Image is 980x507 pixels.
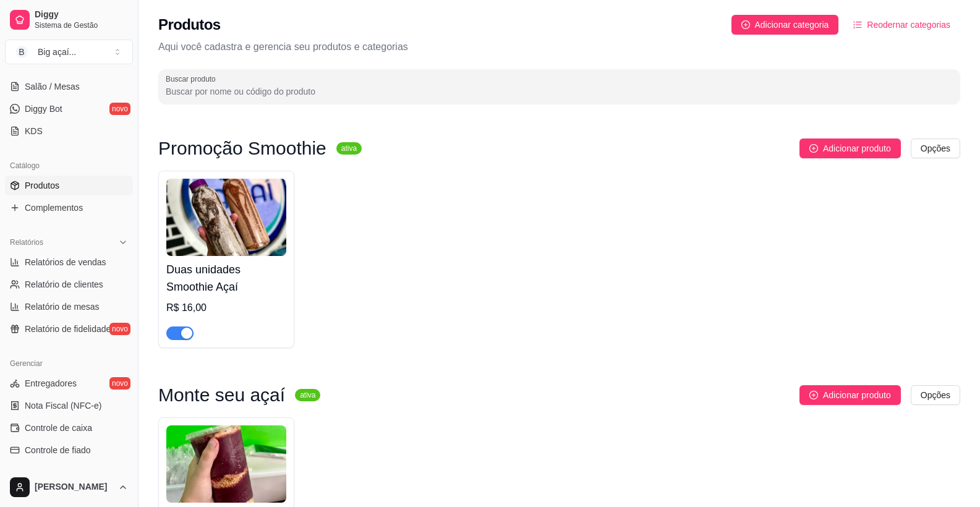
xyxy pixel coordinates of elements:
[25,377,77,390] span: Entregadores
[25,323,111,335] span: Relatório de fidelidade
[5,5,133,35] a: DiggySistema de Gestão
[158,141,326,156] h3: Promoção Smoothie
[25,202,83,214] span: Complementos
[25,179,59,192] span: Produtos
[843,15,960,35] button: Reodernar categorias
[741,20,750,29] span: plus-circle
[5,373,133,393] a: Entregadoresnovo
[25,125,43,137] span: KDS
[295,389,320,401] sup: ativa
[166,179,286,256] img: product-image
[5,354,133,373] div: Gerenciar
[809,391,818,399] span: plus-circle
[755,18,829,32] span: Adicionar categoria
[166,74,220,84] label: Buscar produto
[336,142,362,155] sup: ativa
[799,385,901,405] button: Adicionar produto
[25,300,100,313] span: Relatório de mesas
[5,440,133,460] a: Controle de fiado
[25,422,92,434] span: Controle de caixa
[166,425,286,503] img: product-image
[911,138,960,158] button: Opções
[25,256,106,268] span: Relatórios de vendas
[867,18,950,32] span: Reodernar categorias
[25,80,80,93] span: Salão / Mesas
[5,156,133,176] div: Catálogo
[38,46,76,58] div: Big açaí ...
[5,396,133,415] a: Nota Fiscal (NFC-e)
[823,388,891,402] span: Adicionar produto
[25,399,101,412] span: Nota Fiscal (NFC-e)
[921,142,950,155] span: Opções
[5,176,133,195] a: Produtos
[35,20,128,30] span: Sistema de Gestão
[166,300,286,315] div: R$ 16,00
[158,388,285,403] h3: Monte seu açaí
[10,237,43,247] span: Relatórios
[5,77,133,96] a: Salão / Mesas
[5,252,133,272] a: Relatórios de vendas
[15,46,28,58] span: B
[158,40,960,54] p: Aqui você cadastra e gerencia seu produtos e categorias
[35,9,128,20] span: Diggy
[5,99,133,119] a: Diggy Botnovo
[25,466,54,479] span: Cupons
[166,85,953,98] input: Buscar produto
[5,472,133,502] button: [PERSON_NAME]
[5,462,133,482] a: Cupons
[5,121,133,141] a: KDS
[35,482,113,493] span: [PERSON_NAME]
[921,388,950,402] span: Opções
[25,444,91,456] span: Controle de fiado
[25,278,103,291] span: Relatório de clientes
[5,40,133,64] button: Select a team
[166,261,286,296] h4: Duas unidades Smoothie Açaí
[853,20,862,29] span: ordered-list
[5,418,133,438] a: Controle de caixa
[731,15,839,35] button: Adicionar categoria
[809,144,818,153] span: plus-circle
[5,319,133,339] a: Relatório de fidelidadenovo
[158,15,221,35] h2: Produtos
[25,103,62,115] span: Diggy Bot
[799,138,901,158] button: Adicionar produto
[5,198,133,218] a: Complementos
[911,385,960,405] button: Opções
[823,142,891,155] span: Adicionar produto
[5,275,133,294] a: Relatório de clientes
[5,297,133,317] a: Relatório de mesas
